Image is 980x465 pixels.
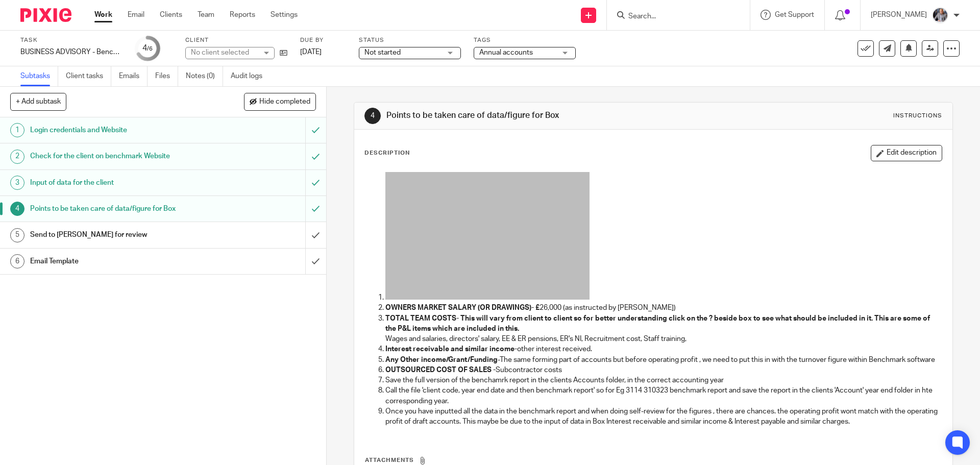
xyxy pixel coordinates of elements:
[230,10,255,20] a: Reports
[20,47,122,57] div: BUSINESS ADVISORY - Benchmark reports
[359,36,461,44] label: Status
[66,66,111,86] a: Client tasks
[10,176,24,190] div: 3
[385,365,941,375] p: Subcontractor costs
[364,49,401,56] span: Not started
[385,346,517,353] strong: Interest receivable and similar income-
[155,66,178,86] a: Files
[627,12,719,21] input: Search
[186,66,223,86] a: Notes (0)
[365,457,414,463] span: Attachments
[94,10,112,20] a: Work
[385,303,941,313] p: 26,000 (as instructed by [PERSON_NAME])
[20,8,71,22] img: Pixie
[385,334,941,344] p: Wages and salaries, directors' salary, EE & ER pensions, ER's NI, Recruitment cost, Staff training,
[385,344,941,354] p: other interest received.
[385,355,941,365] p: -The same forming part of accounts but before operating profit , we need to put this in with the ...
[30,149,207,164] h1: Check for the client on benchmark Website
[142,42,153,54] div: 4
[20,66,58,86] a: Subtasks
[385,315,932,332] strong: TOTAL TEAM COSTS- This will vary from client to client so for better understanding click on the ?...
[385,356,498,363] strong: Any Other income/Grant/Funding
[198,10,214,20] a: Team
[231,66,270,86] a: Audit logs
[10,123,24,137] div: 1
[160,10,182,20] a: Clients
[30,175,207,190] h1: Input of data for the client
[932,7,948,23] img: -%20%20-%20studio@ingrained.co.uk%20for%20%20-20220223%20at%20101413%20-%201W1A2026.jpg
[20,36,122,44] label: Task
[244,93,316,110] button: Hide completed
[474,36,576,44] label: Tags
[364,108,381,124] div: 4
[30,123,207,138] h1: Login credentials and Website
[300,36,346,44] label: Due by
[30,201,207,216] h1: Points to be taken care of data/figure for Box
[10,254,24,268] div: 6
[385,366,496,374] strong: OUTSOURCED COST OF SALES -
[479,49,533,56] span: Annual accounts
[119,66,148,86] a: Emails
[147,46,153,52] small: /6
[386,110,675,121] h1: Points to be taken care of data/figure for Box
[10,150,24,164] div: 2
[128,10,144,20] a: Email
[30,227,207,242] h1: Send to [PERSON_NAME] for review
[775,11,814,18] span: Get Support
[185,36,287,44] label: Client
[385,304,540,311] strong: OWNERS MARKET SALARY (OR DRAWINGS)- £
[300,48,322,56] span: [DATE]
[871,10,927,20] p: [PERSON_NAME]
[259,98,310,106] span: Hide completed
[385,406,941,427] p: Once you have inputted all the data in the benchmark report and when doing self-review for the fi...
[271,10,298,20] a: Settings
[10,228,24,242] div: 5
[364,149,410,157] p: Description
[385,375,941,385] p: Save the full version of the benchamrk report in the clients Accounts folder, in the correct acco...
[871,145,942,161] button: Edit description
[10,93,66,110] button: + Add subtask
[893,112,942,120] div: Instructions
[30,254,207,269] h1: Email Template
[10,202,24,216] div: 4
[191,47,257,58] div: No client selected
[385,385,941,406] p: Call the file 'client code, year end date and then benchmark report' so for Eg 3114 310323 benchm...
